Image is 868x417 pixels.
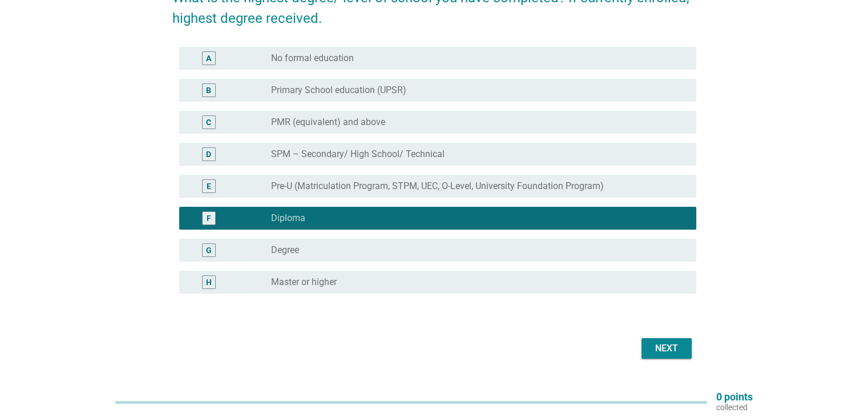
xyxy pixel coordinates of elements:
div: Next [651,342,683,355]
p: 0 points [716,392,753,402]
div: E [207,181,211,193]
label: Master or higher [271,276,337,288]
div: H [206,276,212,288]
label: PMR (equivalent) and above [271,117,385,128]
div: A [206,53,211,65]
button: Next [641,338,692,359]
label: Degree [271,244,299,256]
label: No formal education [271,53,354,64]
label: Diploma [271,212,305,224]
div: F [207,212,211,224]
label: SPM – Secondary/ High School/ Technical [271,149,445,160]
p: collected [716,402,753,412]
label: Primary School education (UPSR) [271,85,406,96]
div: G [206,244,212,256]
div: B [206,85,211,97]
div: C [206,117,211,129]
div: D [206,149,211,161]
label: Pre-U (Matriculation Program, STPM, UEC, O-Level, University Foundation Program) [271,181,604,192]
